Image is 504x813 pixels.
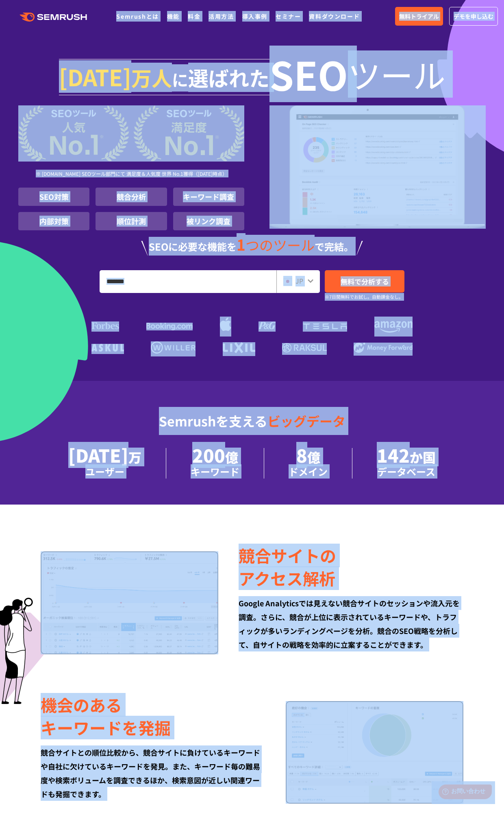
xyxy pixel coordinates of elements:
li: 142 [352,448,460,479]
small: ※7日間無料でお試し。自動課金なし。 [325,293,403,301]
input: URL、キーワードを入力してください [100,271,276,293]
a: 機能 [167,12,180,20]
span: 無料トライアル [399,12,439,21]
span: ビッグデータ [267,411,345,430]
div: 競合サイトとの順位比較から、競合サイトに負けているキーワードや自社に欠けているキーワードを発見。また、キーワード毎の難易度や検索ボリュームを調査できるほか、検索意図が近しい関連ワードも発掘できます。 [41,745,265,801]
span: デモを申し込む [454,12,493,21]
span: 億 [307,448,320,466]
div: SEOに必要な機能を [18,237,486,256]
div: Semrushを支える [18,407,486,448]
span: 無料で分析する [341,276,389,286]
div: ドメイン [289,464,328,479]
span: に [172,68,188,91]
span: 億 [225,448,238,466]
a: 料金 [188,12,200,20]
span: ツール [348,58,445,90]
div: ※ [DOMAIN_NAME] SEOツール部門にて 満足度＆人気度 世界 No.1獲得（[DATE]時点） [18,162,244,188]
a: 活用方法 [209,12,234,20]
div: データベース [377,464,436,479]
a: デモを申し込む [449,7,498,26]
div: キーワード [191,464,239,479]
div: 競合サイトの アクセス解析 [239,544,463,590]
span: 1 [237,233,245,255]
a: 無料トライアル [395,7,443,26]
div: 機会のある キーワードを発掘 [41,693,265,739]
a: 資料ダウンロード [309,12,360,20]
a: 無料で分析する [325,270,404,293]
li: 内部対策 [18,212,89,230]
span: 選ばれた [188,63,269,92]
li: キーワード調査 [173,188,244,206]
span: か国 [410,448,436,466]
span: 万人 [131,63,172,92]
li: SEO対策 [18,188,89,206]
span: で完結。 [315,239,354,254]
li: 200 [166,448,264,479]
span: SEO [269,58,348,90]
li: 被リンク調査 [173,212,244,230]
li: 8 [264,448,352,479]
a: セミナー [276,12,301,20]
li: 順位計測 [96,212,167,230]
span: JP [295,276,303,286]
iframe: Help widget launcher [432,781,495,804]
a: Semrushとは [116,12,159,20]
div: Google Analyticsでは見えない競合サイトのセッションや流入元を調査。さらに、競合が上位に表示されているキーワードや、トラフィックが多いランディングページを分析。競合のSEO戦略を分... [239,596,463,651]
a: 導入事例 [242,12,267,20]
li: 競合分析 [96,188,167,206]
span: つのツール [245,235,315,255]
span: [DATE] [59,60,131,93]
